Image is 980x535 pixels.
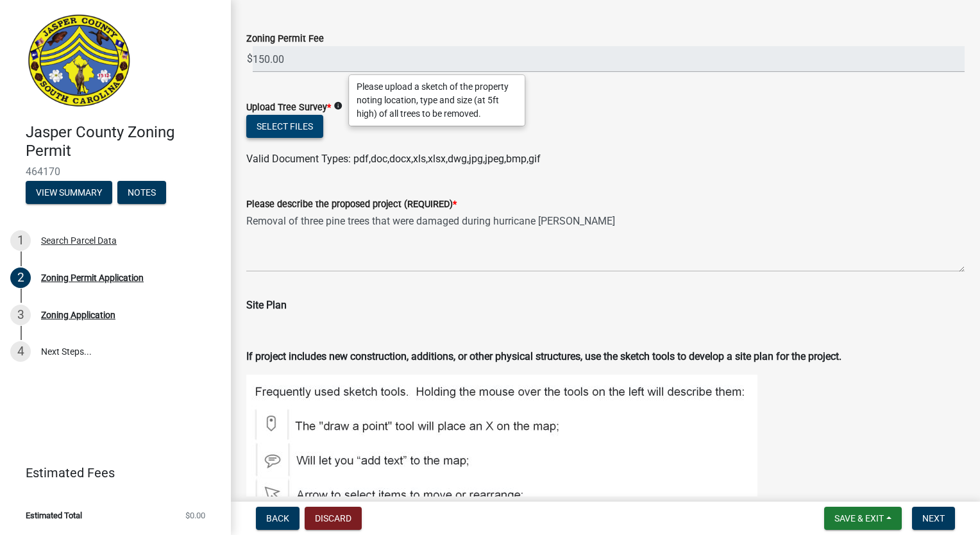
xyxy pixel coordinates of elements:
[349,75,525,126] div: Please upload a sketch of the property noting location, type and size (at 5ft high) of all trees ...
[26,123,221,160] h4: Jasper County Zoning Permit
[334,101,342,110] i: info
[266,513,289,523] span: Back
[256,507,300,530] button: Back
[246,350,841,362] strong: If project includes new construction, additions, or other physical structures, use the sketch too...
[26,511,82,520] span: Estimated Total
[10,305,31,325] div: 3
[246,299,287,311] span: Site Plan
[26,181,112,204] button: View Summary
[117,181,166,204] button: Notes
[10,341,31,362] div: 4
[305,507,362,530] button: Discard
[26,166,205,178] span: 464170
[185,511,205,520] span: $0.00
[246,46,253,72] span: $
[246,35,324,44] label: Zoning Permit Fee
[824,507,902,530] button: Save & Exit
[834,513,884,523] span: Save & Exit
[26,13,133,110] img: Jasper County, South Carolina
[117,188,166,198] wm-modal-confirm: Notes
[26,188,112,198] wm-modal-confirm: Summary
[10,230,31,251] div: 1
[10,460,210,486] a: Estimated Fees
[922,513,945,523] span: Next
[246,115,323,138] button: Select files
[246,103,331,112] label: Upload Tree Survey
[10,267,31,288] div: 2
[41,310,115,319] div: Zoning Application
[246,153,541,165] span: Valid Document Types: pdf,doc,docx,xls,xlsx,dwg,jpg,jpeg,bmp,gif
[246,200,457,209] label: Please describe the proposed project (REQUIRED)
[912,507,955,530] button: Next
[41,236,117,245] div: Search Parcel Data
[41,273,144,282] div: Zoning Permit Application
